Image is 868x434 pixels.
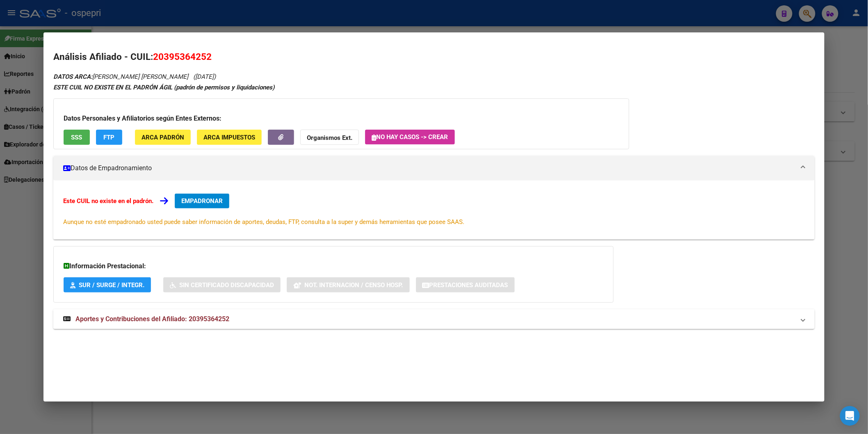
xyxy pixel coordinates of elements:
[53,73,188,80] span: [PERSON_NAME] [PERSON_NAME]
[63,218,465,226] span: Aunque no esté empadronado usted puede saber información de aportes, deudas, FTP, consulta a la s...
[75,315,229,323] span: Aportes y Contribuciones del Afiliado: 20395364252
[181,197,223,205] span: EMPADRONAR
[53,180,815,240] div: Datos de Empadronamiento
[64,114,619,123] h3: Datos Personales y Afiliatorios según Entes Externos:
[287,277,410,292] button: Not. Internacion / Censo Hosp.
[429,281,508,289] span: Prestaciones Auditadas
[64,261,603,271] h3: Información Prestacional:
[64,277,151,292] button: SUR / SURGE / INTEGR.
[53,73,92,80] strong: DATOS ARCA:
[79,281,144,289] span: SUR / SURGE / INTEGR.
[307,134,352,142] strong: Organismos Ext.
[197,130,262,145] button: ARCA Impuestos
[365,130,455,144] button: No hay casos -> Crear
[135,130,191,145] button: ARCA Padrón
[53,84,274,91] strong: ESTE CUIL NO EXISTE EN EL PADRÓN ÁGIL (padrón de permisos y liquidaciones)
[53,156,815,180] mat-expansion-panel-header: Datos de Empadronamiento
[304,281,403,289] span: Not. Internacion / Censo Hosp.
[416,277,515,292] button: Prestaciones Auditadas
[163,277,281,292] button: Sin Certificado Discapacidad
[53,50,815,64] h2: Análisis Afiliado - CUIL:
[53,309,815,329] mat-expansion-panel-header: Aportes y Contribuciones del Afiliado: 20395364252
[300,130,359,145] button: Organismos Ext.
[175,194,229,208] button: EMPADRONAR
[203,134,255,141] span: ARCA Impuestos
[96,130,122,145] button: FTP
[840,406,860,426] div: Open Intercom Messenger
[153,51,212,62] span: 20395364252
[193,73,216,80] span: ([DATE])
[63,197,153,205] strong: Este CUIL no existe en el padrón.
[372,133,448,141] span: No hay casos -> Crear
[64,130,90,145] button: SSS
[179,281,274,289] span: Sin Certificado Discapacidad
[103,134,114,141] span: FTP
[71,134,82,141] span: SSS
[142,134,184,141] span: ARCA Padrón
[63,163,795,173] mat-panel-title: Datos de Empadronamiento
